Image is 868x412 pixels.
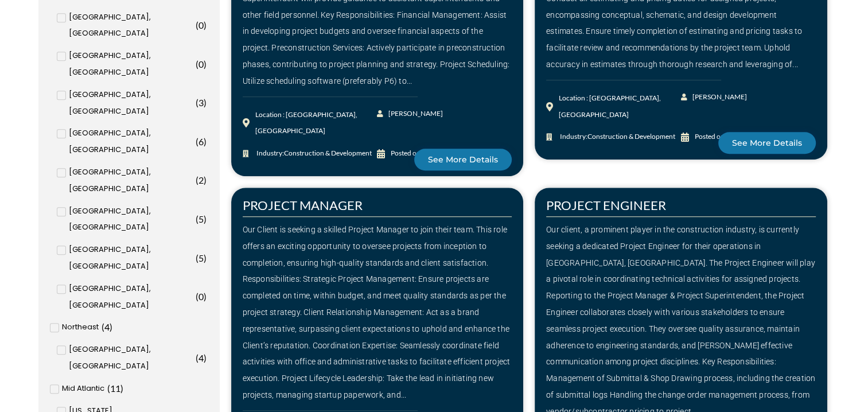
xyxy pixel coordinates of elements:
span: ( [196,59,198,69]
span: Mid Atlantic [62,380,104,397]
span: ( [196,291,198,302]
a: PROJECT ENGINEER [546,197,666,213]
span: ( [196,97,198,108]
a: [PERSON_NAME] [681,89,748,106]
a: See More Details [718,132,816,154]
span: ) [204,213,207,224]
span: 3 [198,97,204,108]
span: ) [110,321,112,332]
span: [GEOGRAPHIC_DATA], [GEOGRAPHIC_DATA] [69,203,193,236]
span: ) [204,136,207,147]
div: Our Client is seeking a skilled Project Manager to join their team. This role offers an exciting ... [243,221,512,403]
span: ) [204,59,207,69]
span: [GEOGRAPHIC_DATA], [GEOGRAPHIC_DATA] [69,164,193,197]
a: [PERSON_NAME] [377,106,444,122]
span: [GEOGRAPHIC_DATA], [GEOGRAPHIC_DATA] [69,9,193,42]
span: 4 [198,352,204,363]
span: See More Details [428,156,498,164]
span: 11 [110,383,120,394]
span: 0 [198,59,204,69]
span: ( [196,174,198,185]
span: ( [196,136,198,147]
span: [PERSON_NAME] [386,106,443,122]
span: ) [204,291,207,302]
span: 2 [198,174,204,185]
span: [GEOGRAPHIC_DATA], [GEOGRAPHIC_DATA] [69,242,193,275]
span: ( [196,252,198,263]
span: Northeast [62,319,99,336]
span: ( [102,321,104,332]
div: Location : [GEOGRAPHIC_DATA], [GEOGRAPHIC_DATA] [559,90,681,123]
span: [GEOGRAPHIC_DATA], [GEOGRAPHIC_DATA] [69,125,193,158]
div: Location : [GEOGRAPHIC_DATA], [GEOGRAPHIC_DATA] [255,107,377,140]
span: [GEOGRAPHIC_DATA], [GEOGRAPHIC_DATA] [69,281,193,314]
span: ) [204,97,207,108]
a: PROJECT MANAGER [243,197,363,213]
span: 5 [198,252,204,263]
span: See More Details [732,139,802,147]
span: [GEOGRAPHIC_DATA], [GEOGRAPHIC_DATA] [69,341,193,375]
span: 6 [198,136,204,147]
span: ) [204,252,207,263]
span: ) [120,383,123,394]
span: ) [204,174,207,185]
span: ) [204,20,207,30]
span: [PERSON_NAME] [690,89,747,106]
span: 5 [198,213,204,224]
span: ( [196,352,198,363]
span: [GEOGRAPHIC_DATA], [GEOGRAPHIC_DATA] [69,87,193,120]
span: 4 [104,321,110,332]
span: ( [196,213,198,224]
span: ( [107,383,110,394]
span: 0 [198,20,204,30]
span: ) [204,352,207,363]
span: [GEOGRAPHIC_DATA], [GEOGRAPHIC_DATA] [69,48,193,81]
span: 0 [198,291,204,302]
span: ( [196,20,198,30]
a: See More Details [414,149,512,170]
